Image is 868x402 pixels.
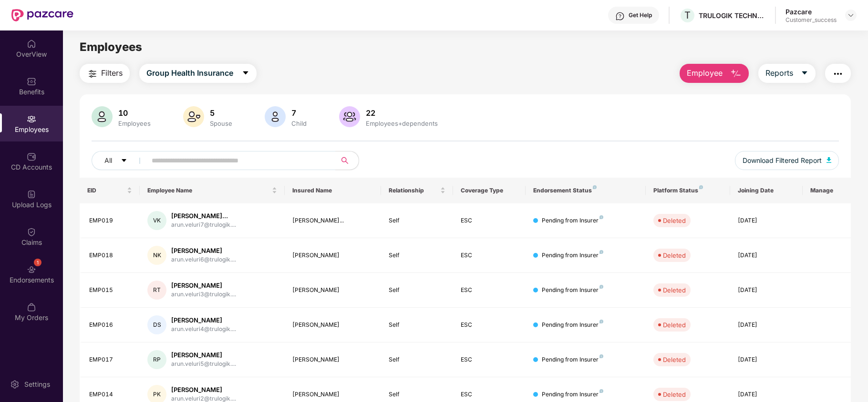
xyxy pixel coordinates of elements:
span: Reports [765,67,793,79]
div: [PERSON_NAME] [171,281,236,290]
img: svg+xml;base64,PHN2ZyBpZD0iRW5kb3JzZW1lbnRzIiB4bWxucz0iaHR0cDovL3d3dy53My5vcmcvMjAwMC9zdmciIHdpZH... [27,265,36,274]
span: caret-down [801,69,808,78]
img: svg+xml;base64,PHN2ZyB4bWxucz0iaHR0cDovL3d3dy53My5vcmcvMjAwMC9zdmciIHdpZHRoPSI4IiBoZWlnaHQ9IjgiIH... [599,389,603,393]
div: Deleted [663,355,686,364]
div: Employees [116,120,153,127]
div: 1 [34,259,41,266]
div: Pazcare [785,7,837,16]
div: 7 [289,108,309,118]
div: Self [389,355,446,364]
div: NK [147,246,166,265]
div: EMP016 [89,321,132,330]
span: Employee [687,67,723,79]
div: Pending from Insurer [542,355,603,364]
img: svg+xml;base64,PHN2ZyB4bWxucz0iaHR0cDovL3d3dy53My5vcmcvMjAwMC9zdmciIHhtbG5zOnhsaW5rPSJodHRwOi8vd3... [92,106,113,127]
div: Employees+dependents [364,120,440,127]
span: search [335,157,354,164]
span: Group Health Insurance [146,67,233,79]
div: Deleted [663,216,686,225]
div: [PERSON_NAME] [171,385,236,394]
div: EMP019 [89,216,132,225]
div: [PERSON_NAME] [292,286,373,295]
button: Filters [80,64,130,83]
button: Reportscaret-down [758,64,816,83]
img: svg+xml;base64,PHN2ZyBpZD0iSG9tZSIgeG1sbnM9Imh0dHA6Ly93d3cudzMub3JnLzIwMDAvc3ZnIiB3aWR0aD0iMjAiIG... [27,39,36,49]
div: EMP018 [89,251,132,260]
th: Manage [803,178,851,203]
div: [PERSON_NAME] [171,246,236,255]
th: Relationship [381,178,454,203]
div: Platform Status [653,187,723,194]
div: Self [389,286,446,295]
img: svg+xml;base64,PHN2ZyBpZD0iU2V0dGluZy0yMHgyMCIgeG1sbnM9Imh0dHA6Ly93d3cudzMub3JnLzIwMDAvc3ZnIiB3aW... [10,380,20,389]
div: ESC [461,390,518,399]
img: svg+xml;base64,PHN2ZyBpZD0iVXBsb2FkX0xvZ3MiIGRhdGEtbmFtZT0iVXBsb2FkIExvZ3MiIHhtbG5zPSJodHRwOi8vd3... [27,190,36,199]
div: Deleted [663,285,686,295]
div: [DATE] [738,251,795,260]
div: Spouse [208,120,234,127]
div: Self [389,390,446,399]
img: svg+xml;base64,PHN2ZyB4bWxucz0iaHR0cDovL3d3dy53My5vcmcvMjAwMC9zdmciIHdpZHRoPSIyNCIgaGVpZ2h0PSIyNC... [832,68,844,80]
div: Settings [21,380,53,389]
img: svg+xml;base64,PHN2ZyB4bWxucz0iaHR0cDovL3d3dy53My5vcmcvMjAwMC9zdmciIHdpZHRoPSI4IiBoZWlnaHQ9IjgiIH... [599,215,603,219]
div: VK [147,211,166,230]
div: Endorsement Status [533,187,639,194]
div: EMP015 [89,286,132,295]
div: [DATE] [738,286,795,295]
img: svg+xml;base64,PHN2ZyB4bWxucz0iaHR0cDovL3d3dy53My5vcmcvMjAwMC9zdmciIHhtbG5zOnhsaW5rPSJodHRwOi8vd3... [730,68,742,80]
div: [DATE] [738,216,795,225]
div: Deleted [663,390,686,399]
div: arun.veluri6@trulogik.... [171,255,236,264]
span: Employee Name [147,187,269,194]
span: caret-down [242,69,249,78]
div: [PERSON_NAME] [292,251,373,260]
span: caret-down [121,157,127,165]
div: ESC [461,321,518,330]
div: Pending from Insurer [542,390,603,399]
div: ESC [461,286,518,295]
div: [DATE] [738,390,795,399]
div: [PERSON_NAME] [171,351,236,360]
img: svg+xml;base64,PHN2ZyB4bWxucz0iaHR0cDovL3d3dy53My5vcmcvMjAwMC9zdmciIHhtbG5zOnhsaW5rPSJodHRwOi8vd3... [827,157,831,163]
img: svg+xml;base64,PHN2ZyB4bWxucz0iaHR0cDovL3d3dy53My5vcmcvMjAwMC9zdmciIHdpZHRoPSI4IiBoZWlnaHQ9IjgiIH... [699,185,703,189]
div: [PERSON_NAME] [292,355,373,364]
div: Pending from Insurer [542,321,603,330]
img: svg+xml;base64,PHN2ZyBpZD0iQmVuZWZpdHMiIHhtbG5zPSJodHRwOi8vd3d3LnczLm9yZy8yMDAwL3N2ZyIgd2lkdGg9Ij... [27,77,36,86]
span: All [104,155,112,166]
img: svg+xml;base64,PHN2ZyB4bWxucz0iaHR0cDovL3d3dy53My5vcmcvMjAwMC9zdmciIHdpZHRoPSI4IiBoZWlnaHQ9IjgiIH... [599,320,603,323]
img: svg+xml;base64,PHN2ZyB4bWxucz0iaHR0cDovL3d3dy53My5vcmcvMjAwMC9zdmciIHhtbG5zOnhsaW5rPSJodHRwOi8vd3... [339,106,360,127]
img: svg+xml;base64,PHN2ZyB4bWxucz0iaHR0cDovL3d3dy53My5vcmcvMjAwMC9zdmciIHdpZHRoPSI4IiBoZWlnaHQ9IjgiIH... [599,285,603,289]
div: Get Help [629,11,652,19]
img: svg+xml;base64,PHN2ZyB4bWxucz0iaHR0cDovL3d3dy53My5vcmcvMjAwMC9zdmciIHhtbG5zOnhsaW5rPSJodHRwOi8vd3... [265,106,286,127]
div: Self [389,216,446,225]
button: search [335,151,359,170]
div: ESC [461,216,518,225]
div: 10 [116,108,153,118]
span: Employees [80,40,142,54]
th: EID [80,178,140,203]
div: [PERSON_NAME] [292,321,373,330]
div: 5 [208,108,234,118]
div: RP [147,350,166,369]
div: ESC [461,355,518,364]
div: arun.veluri7@trulogik.... [171,221,236,230]
button: Employee [680,64,749,83]
img: svg+xml;base64,PHN2ZyBpZD0iTXlfT3JkZXJzIiBkYXRhLW5hbWU9Ik15IE9yZGVycyIgeG1sbnM9Imh0dHA6Ly93d3cudz... [27,302,36,312]
div: Self [389,251,446,260]
button: Group Health Insurancecaret-down [139,64,257,83]
img: New Pazcare Logo [11,9,73,21]
span: EID [87,187,125,194]
img: svg+xml;base64,PHN2ZyBpZD0iRHJvcGRvd24tMzJ4MzIiIHhtbG5zPSJodHRwOi8vd3d3LnczLm9yZy8yMDAwL3N2ZyIgd2... [847,11,855,19]
img: svg+xml;base64,PHN2ZyBpZD0iQ2xhaW0iIHhtbG5zPSJodHRwOi8vd3d3LnczLm9yZy8yMDAwL3N2ZyIgd2lkdGg9IjIwIi... [27,227,36,237]
div: Customer_success [785,16,837,24]
div: arun.veluri3@trulogik.... [171,290,236,299]
div: arun.veluri5@trulogik.... [171,360,236,369]
img: svg+xml;base64,PHN2ZyB4bWxucz0iaHR0cDovL3d3dy53My5vcmcvMjAwMC9zdmciIHdpZHRoPSI4IiBoZWlnaHQ9IjgiIH... [599,250,603,254]
div: Pending from Insurer [542,286,603,295]
span: Relationship [389,187,439,194]
div: ESC [461,251,518,260]
div: DS [147,315,166,334]
span: T [684,10,691,21]
div: Deleted [663,251,686,260]
div: 22 [364,108,440,118]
